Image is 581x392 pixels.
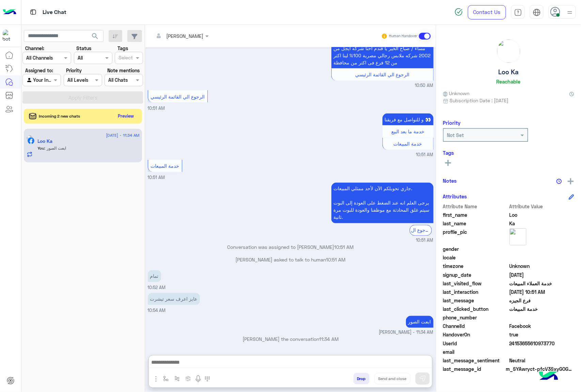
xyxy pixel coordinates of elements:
[509,314,575,321] span: null
[443,211,508,218] span: first_name
[148,293,200,305] p: 8/9/2025, 10:54 AM
[379,330,434,336] span: [PERSON_NAME] - 11:34 AM
[355,72,409,77] span: الرجوع الي القائمة الرئيسي
[394,141,422,147] span: خدمة المبيعات
[115,111,137,121] button: Preview
[497,40,520,63] img: picture
[163,376,169,381] img: select flow
[106,132,139,138] span: [DATE] - 11:34 AM
[38,146,45,151] span: You
[509,262,575,270] span: Unknown
[160,373,172,384] button: select flow
[148,336,434,343] p: [PERSON_NAME] the conversation
[509,220,575,227] span: Ka
[172,373,183,384] button: Trigger scenario
[514,9,522,16] img: tab
[416,152,434,158] span: 10:51 AM
[3,30,15,42] img: 713415422032625
[354,373,370,385] button: Drop
[29,8,37,16] img: tab
[151,163,179,169] span: خدمة المبيعات
[443,271,508,278] span: signup_date
[509,271,575,278] span: 2025-09-08T07:45:31.392Z
[455,8,463,16] img: spinner
[443,203,508,210] span: Attribute Name
[389,33,418,39] small: Human Handover
[391,129,424,134] span: خدمة ما بعد البيع
[186,376,191,381] img: create order
[375,373,410,385] button: Send and close
[443,348,508,356] span: email
[509,305,575,313] span: خدمة المبيعات
[410,225,432,236] div: الرجوع ال Bot
[415,82,434,89] span: 10:50 AM
[382,114,434,125] p: 8/9/2025, 10:51 AM
[509,280,575,287] span: خدمة العملاء المبيعات
[509,288,575,296] span: 2025-09-08T07:51:27.045Z
[509,348,575,356] span: null
[25,67,53,74] label: Assigned to:
[443,280,508,287] span: last_visited_flow
[509,297,575,304] span: فرع الجيزه
[506,365,574,373] span: m_SYAwryct-pfcV3SxyGOGCF_JiiAL3TxzSDQQTEnWpwHiuxzlodIVwJGRYY8tJsXLZqR5kivpUonxfWWzGpuJXQ
[39,113,80,119] span: Incoming 2 new chats
[43,8,66,17] p: Live Chat
[334,244,354,250] span: 10:51 AM
[509,203,575,210] span: Attribute Value
[443,220,508,227] span: last_name
[174,376,180,381] img: Trigger scenario
[148,106,165,111] span: 10:51 AM
[319,336,339,342] span: 11:34 AM
[511,5,525,19] a: tab
[509,211,575,218] span: Loo
[509,254,575,261] span: null
[443,150,574,156] h6: Tags
[443,90,470,97] span: Unknown
[25,45,44,52] label: Channel:
[326,257,346,263] span: 10:51 AM
[443,297,508,304] span: last_message
[468,5,506,19] a: Contact Us
[443,340,508,347] span: UserId
[443,120,461,126] h6: Priority
[537,365,561,389] img: hulul-logo.png
[91,32,99,40] span: search
[151,94,205,100] span: الرجوع الي القائمة الرئيسي
[117,45,128,52] label: Tags
[443,322,508,330] span: ChannelId
[419,375,426,382] img: send message
[416,238,434,244] span: 10:51 AM
[194,375,202,383] img: send voice note
[497,78,521,85] h6: Reachable
[331,42,434,69] p: 8/9/2025, 10:50 AM
[556,179,562,184] img: notes
[148,285,166,290] span: 10:52 AM
[443,357,508,364] span: last_message_sentiment
[499,68,519,76] h5: Loo Ka
[148,270,161,282] p: 8/9/2025, 10:52 AM
[148,256,434,263] p: [PERSON_NAME] asked to talk to human
[38,138,53,144] h5: Loo Ka
[566,8,574,17] img: profile
[117,54,133,63] div: Select
[509,340,575,347] span: 24153655610973770
[443,262,508,270] span: timezone
[443,365,505,373] span: last_message_id
[107,67,140,74] label: Note mentions
[443,254,508,261] span: locale
[443,314,508,321] span: phone_number
[443,331,508,338] span: HandoverOn
[443,228,508,244] span: profile_pic
[148,244,434,251] p: Conversation was assigned to [PERSON_NAME]
[443,288,508,296] span: last_interaction
[87,30,104,45] button: search
[205,376,210,382] img: make a call
[443,305,508,313] span: last_clicked_button
[406,316,434,328] p: 8/9/2025, 11:34 AM
[509,331,575,338] span: true
[183,373,194,384] button: create order
[45,146,66,151] span: ابعت الصور
[148,175,165,180] span: 10:51 AM
[443,178,457,184] h6: Notes
[148,308,166,313] span: 10:54 AM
